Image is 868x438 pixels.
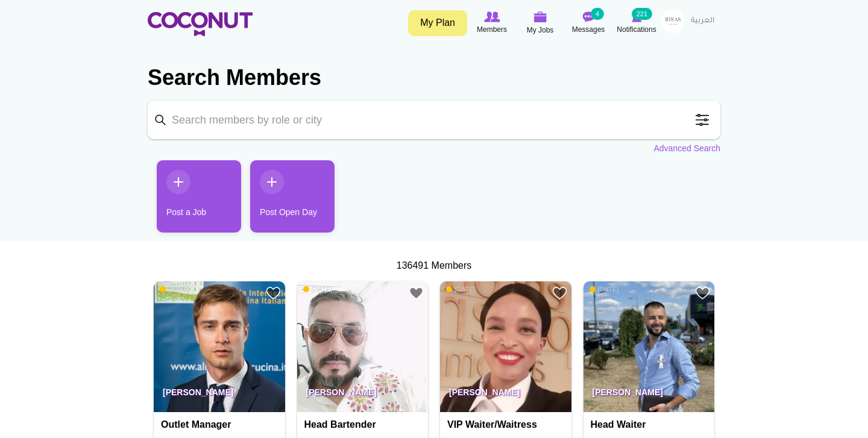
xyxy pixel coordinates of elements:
[617,23,656,36] span: Notifications
[250,160,335,233] a: Post Open Day
[632,8,652,20] small: 221
[446,285,476,293] span: [DATE]
[591,419,711,430] h4: Head Waiter
[157,160,241,233] a: Post a Job
[552,286,567,301] a: Add to Favourites
[148,63,720,92] h2: Search Members
[653,142,720,154] a: Advanced Search
[590,285,619,293] span: [DATE]
[304,419,424,430] h4: Head Bartender
[303,285,333,293] span: [DATE]
[527,24,554,36] span: My Jobs
[440,378,571,412] p: [PERSON_NAME]
[297,378,429,412] p: [PERSON_NAME]
[447,419,567,430] h4: VIP Waiter/Waitress
[695,286,710,301] a: Add to Favourites
[564,9,612,37] a: Messages Messages 4
[161,419,281,430] h4: Outlet Manager
[409,286,424,301] a: Add to Favourites
[241,160,325,242] li: 2 / 2
[612,9,661,37] a: Notifications Notifications 221
[533,11,547,22] img: My Jobs
[583,378,715,412] p: [PERSON_NAME]
[632,11,642,22] img: Notifications
[477,23,507,36] span: Members
[148,12,253,36] img: Home
[572,23,605,36] span: Messages
[160,285,189,293] span: [DATE]
[484,11,500,22] img: Browse Members
[154,378,285,412] p: [PERSON_NAME]
[266,286,281,301] a: Add to Favourites
[582,11,594,22] img: Messages
[685,9,720,33] a: العربية
[148,259,720,273] div: 136491 Members
[516,9,564,37] a: My Jobs My Jobs
[591,8,604,20] small: 4
[468,9,516,37] a: Browse Members Members
[408,10,467,36] a: My Plan
[148,160,232,242] li: 1 / 2
[148,101,720,139] input: Search members by role or city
